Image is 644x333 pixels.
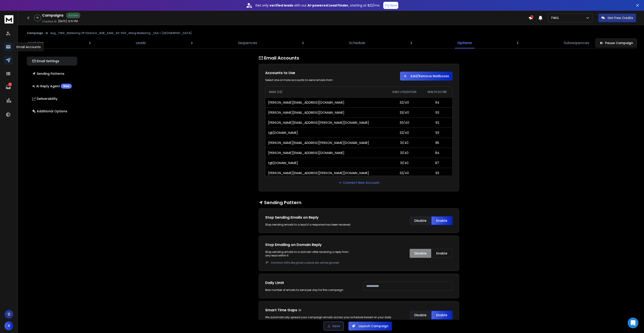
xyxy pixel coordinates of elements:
a: Leads [133,38,148,48]
td: 87 [422,158,452,168]
a: Subsequences [561,38,592,48]
button: Campaign [27,31,43,35]
button: Launch Campaign [348,322,392,331]
p: [PERSON_NAME][EMAIL_ADDRESS][PERSON_NAME][DOMAIN_NAME] [268,120,369,125]
td: 92 [422,117,452,128]
a: Connect New Account [338,180,379,185]
button: Get Free Credits [598,13,636,22]
h1: Stop Sending Emails on Reply [265,215,354,220]
td: 32/40 [387,128,422,138]
div: New [61,84,72,89]
div: Select one or more accounts to send emails from [265,78,354,82]
p: Try Now [385,3,397,8]
p: 1 [8,83,12,86]
img: logo [4,15,13,23]
button: Deliverability [27,94,77,103]
p: Email Settings [32,59,59,63]
td: 32/40 [387,168,422,178]
p: Created At: [42,20,57,23]
p: Smart Time Gaps [265,307,401,313]
p: Stop sending emails to a domain after receiving a reply from any lead within it [265,250,354,265]
button: Email Settings [27,57,77,66]
td: 30/40 [387,117,422,128]
td: 31/40 [387,138,422,148]
a: Analytics [25,38,47,48]
button: Pause Campaign [595,38,637,47]
th: EMAIL (14) [265,87,387,97]
p: [PERSON_NAME][EMAIL_ADDRESS][PERSON_NAME][DOMAIN_NAME] [268,171,369,175]
th: DAILY UTILIZATION [387,87,422,97]
h1: Daily Limit [265,280,354,286]
p: Get only with our starting at $22/mo [255,3,380,8]
button: Additional Options [27,107,77,116]
div: Email Accounts [14,43,44,51]
td: 93 [422,107,452,117]
h1: Campaigns [42,13,64,18]
button: Add/Remove Mailboxes [400,72,453,81]
button: Sending Patterns [27,69,77,78]
button: Enable [431,216,453,225]
td: 93 [422,128,452,138]
p: Deliverability [32,96,57,101]
button: Save [324,322,344,331]
p: Options [457,40,472,46]
p: Schedule [349,40,365,46]
button: R [4,321,13,330]
p: Subsequences [564,40,589,46]
th: HEALTH SCORE [422,87,452,97]
h1: Stop Emailing on Domain Reply [265,242,354,248]
p: t@[DOMAIN_NAME] [268,130,298,135]
div: Max number of emails to send per day for this campaign [265,288,354,292]
td: 32/40 [387,97,422,107]
p: Sequences [238,40,257,46]
p: Leads [136,40,146,46]
p: Get Free Credits [608,16,633,20]
div: We automatically spread your campaign emails across your schedule based on your daily sending lim... [265,316,401,323]
a: Options [455,38,475,48]
h1: Sending Pattern [259,199,459,206]
p: t@[DOMAIN_NAME] [268,161,298,165]
h1: Accounts to Use [265,70,354,76]
td: 85 [422,138,452,148]
strong: verified leads [269,3,293,8]
p: AI Reply Agent [32,84,72,89]
button: Disable [410,249,431,258]
h1: Email Accounts [259,55,459,61]
td: 94 [422,97,452,107]
p: [DATE] 12:51 PM [58,19,78,23]
td: 33/40 [387,107,422,117]
a: Sequences [235,38,260,48]
a: 1 [4,83,13,92]
button: Disable [410,216,431,225]
p: TWG [551,16,561,20]
button: Enable [431,249,453,258]
button: Try Now [383,2,398,9]
p: [PERSON_NAME][EMAIL_ADDRESS][PERSON_NAME][DOMAIN_NAME] [268,141,369,145]
p: Common ESPs like gmail, outlook etc will be ignored [271,261,354,265]
td: 31/40 [387,148,422,158]
p: [PERSON_NAME][EMAIL_ADDRESS][DOMAIN_NAME] [268,151,344,155]
div: Active [66,13,80,18]
div: Stop sending emails to a lead if a response has been received [265,223,354,226]
p: Sending Patterns [32,71,64,76]
p: Aug_TWG_Marketing VP+Director_B2B_SAAS_50-500_Hiring Marketing _USA + [GEOGRAPHIC_DATA] [50,31,192,35]
td: 84 [422,148,452,158]
p: Additional Options [32,109,67,113]
p: Analytics [28,40,44,46]
td: 93 [422,168,452,178]
a: Schedule [346,38,368,48]
button: Enable [431,311,453,320]
div: Open Intercom Messenger [628,318,638,328]
p: 0 % [36,17,39,19]
p: [PERSON_NAME][EMAIL_ADDRESS][DOMAIN_NAME] [268,100,344,105]
p: [PERSON_NAME][EMAIL_ADDRESS][DOMAIN_NAME] [268,110,344,115]
strong: AI-powered Lead Finder, [307,3,349,8]
button: AI Reply AgentNew [27,82,77,91]
button: Disable [410,311,431,320]
td: 31/40 [387,158,422,168]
